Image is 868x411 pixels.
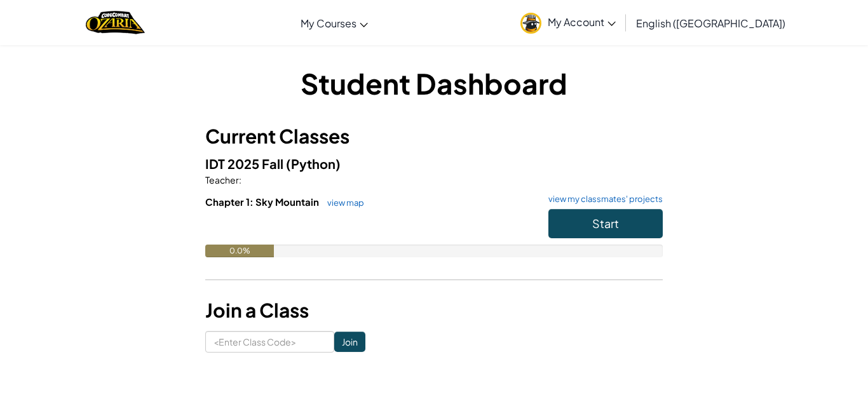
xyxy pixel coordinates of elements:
[636,17,785,30] span: English ([GEOGRAPHIC_DATA])
[301,17,356,30] span: My Courses
[548,15,616,29] span: My Account
[514,3,622,43] a: My Account
[86,10,145,36] img: Home
[592,216,619,231] span: Start
[205,174,239,185] span: Teacher
[286,156,341,172] span: (Python)
[548,209,663,238] button: Start
[205,156,286,172] span: IDT 2025 Fall
[205,331,334,353] input: <Enter Class Code>
[205,196,321,208] span: Chapter 1: Sky Mountain
[205,296,663,325] h3: Join a Class
[520,13,541,34] img: avatar
[321,198,364,208] a: view map
[205,64,663,103] h1: Student Dashboard
[294,6,374,40] a: My Courses
[542,195,663,203] a: view my classmates' projects
[205,122,663,151] h3: Current Classes
[630,6,792,40] a: English ([GEOGRAPHIC_DATA])
[86,10,145,36] a: Ozaria by CodeCombat logo
[239,174,241,185] span: :
[334,332,365,352] input: Join
[205,245,274,257] div: 0.0%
